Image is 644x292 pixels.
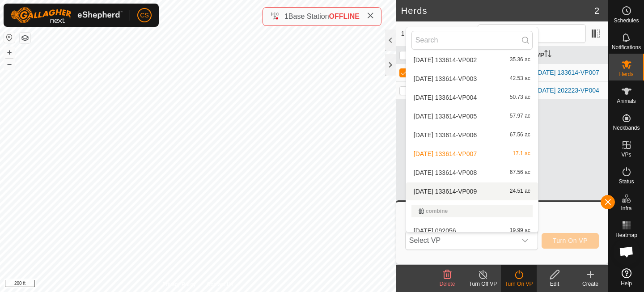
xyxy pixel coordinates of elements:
li: 2025-05-23 133614-VP008 [406,164,538,182]
a: [DATE] 202223-VP004 [536,87,599,94]
span: 35.36 ac [510,57,530,63]
span: Help [621,281,632,286]
input: Search [411,31,533,50]
li: 2025-05-23 133614-VP007 [406,145,538,163]
span: 67.56 ac [510,169,530,176]
div: Create [572,280,608,288]
span: [DATE] 133614-VP006 [414,132,477,138]
li: 2025-05-23 133614-VP003 [406,70,538,88]
input: Search (S) [478,24,586,43]
div: Edit [537,280,572,288]
span: Select VP [406,232,516,250]
h2: Herds [401,5,594,16]
span: [DATE] 133614-VP002 [414,57,477,63]
span: [DATE] 133614-VP005 [414,113,477,119]
span: Animals [617,98,636,104]
span: [DATE] 133614-VP008 [414,169,477,176]
span: [DATE] 133614-VP004 [414,94,477,101]
button: + [4,47,15,58]
span: Delete [440,281,455,287]
span: 24.51 ac [510,188,530,195]
li: 2025-05-23 133614-VP004 [406,89,538,106]
div: Turn On VP [501,280,537,288]
th: VP [532,47,608,64]
p-sorticon: Activate to sort [544,51,551,59]
li: 2025-05-23 133614-VP006 [406,126,538,144]
span: 2 [594,4,599,17]
span: [DATE] 092056 [414,228,456,234]
span: 57.97 ac [510,113,530,119]
li: 2025-05-23 133614-VP002 [406,51,538,69]
span: Neckbands [613,125,640,131]
span: Infra [621,206,631,211]
button: – [4,59,15,69]
span: Base Station [288,13,329,20]
button: Turn On VP [542,233,599,249]
span: Schedules [614,18,639,23]
span: Herds [619,72,633,77]
span: 19.99 ac [510,228,530,234]
a: Privacy Policy [162,280,196,288]
button: Reset Map [4,32,15,43]
span: CS [140,11,148,20]
li: 2025-04-27 092056 [406,222,538,240]
img: Gallagher Logo [11,7,123,23]
span: 17.1 ac [513,151,530,157]
button: Map Layers [20,33,30,43]
span: Turn On VP [553,237,588,244]
span: Heatmap [615,233,637,238]
a: Contact Us [207,280,233,288]
div: Turn Off VP [465,280,501,288]
span: 67.56 ac [510,132,530,138]
span: 42.53 ac [510,76,530,82]
span: [DATE] 133614-VP003 [414,76,477,82]
div: combine [419,208,525,214]
a: Help [609,265,644,290]
span: VPs [621,152,631,157]
span: Status [619,179,634,184]
a: [DATE] 133614-VP007 [536,69,599,76]
span: 1 [284,13,288,20]
span: 1 selected [401,29,478,38]
span: [DATE] 133614-VP009 [414,188,477,195]
span: 50.73 ac [510,94,530,101]
li: 2025-05-23 133614-VP009 [406,182,538,200]
span: OFFLINE [329,13,360,20]
div: dropdown trigger [516,232,534,250]
span: [DATE] 133614-VP007 [414,151,477,157]
div: Open chat [613,238,640,265]
span: Notifications [612,45,641,50]
li: 2025-05-23 133614-VP005 [406,107,538,125]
